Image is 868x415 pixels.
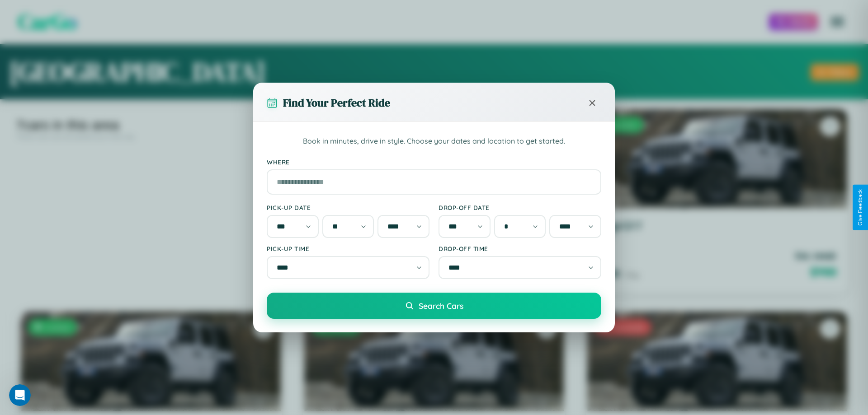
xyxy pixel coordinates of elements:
p: Book in minutes, drive in style. Choose your dates and location to get started. [267,135,601,147]
button: Search Cars [267,293,601,319]
h3: Find Your Perfect Ride [283,95,390,110]
span: Search Cars [419,301,463,311]
label: Drop-off Time [439,245,601,252]
label: Pick-up Time [267,245,429,252]
label: Drop-off Date [439,204,601,211]
label: Pick-up Date [267,204,429,211]
label: Where [267,158,601,166]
